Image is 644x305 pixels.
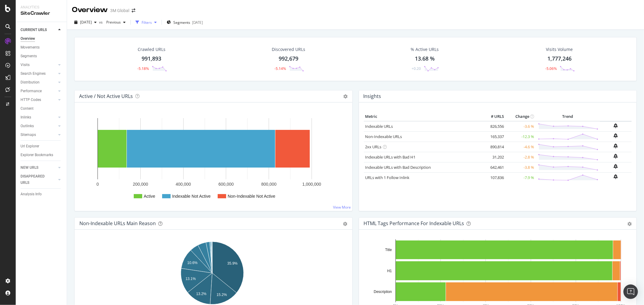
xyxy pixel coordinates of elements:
td: -3.8 % [505,162,536,172]
div: 1,777,246 [547,55,572,63]
div: Overview [72,5,108,15]
text: 1,000,000 [302,182,321,187]
a: Analysis Info [21,191,62,197]
span: vs [99,20,104,25]
button: Previous [104,17,128,27]
text: Indexable Not Active [172,194,211,199]
text: 13.2% [196,292,207,296]
a: NEW URLS [21,165,56,171]
a: HTTP Codes [21,97,56,103]
td: -4.6 % [505,142,536,152]
div: bell-plus [614,123,618,128]
text: 200,000 [133,182,148,187]
div: Non-Indexable URLs Main Reason [79,220,156,226]
a: URLs with 1 Follow Inlink [365,175,410,180]
td: 642,461 [481,162,505,172]
div: bell-plus [614,143,618,148]
div: DISAPPEARED URLS [21,173,51,186]
div: bell-plus [614,133,618,138]
a: Visits [21,62,56,68]
div: 992,679 [279,55,299,63]
a: Outlinks [21,123,56,129]
td: 107,836 [481,172,505,183]
div: Analysis Info [21,191,42,197]
div: Segments [21,53,37,59]
a: Explorer Bookmarks [21,152,62,158]
a: Inlinks [21,114,56,121]
a: Url Explorer [21,143,62,149]
div: Crawled URLs [138,46,165,52]
td: -7.9 % [505,172,536,183]
th: Trend [536,112,600,121]
div: HTML Tags Performance for Indexable URLs [364,220,464,226]
div: Explorer Bookmarks [21,152,53,158]
td: -12.3 % [505,131,536,142]
a: Sitemaps [21,132,56,138]
div: gear [627,222,632,226]
a: View More [333,205,351,210]
a: Content [21,105,62,112]
td: 826,556 [481,121,505,132]
div: Performance [21,88,42,94]
div: -5.06% [545,66,557,71]
a: 2xx URLs [365,144,382,149]
div: gear [343,222,348,226]
text: 0 [97,182,99,187]
text: H1 [387,269,392,273]
div: bell-plus [614,174,618,179]
a: Non-Indexable URLs [365,134,402,139]
a: Segments [21,53,62,59]
text: 35.9% [227,261,238,266]
td: -2.8 % [505,152,536,162]
a: Movements [21,44,62,51]
a: Search Engines [21,71,56,77]
div: 13.68 % [415,55,435,63]
i: Options [344,94,348,99]
div: NEW URLS [21,165,38,171]
div: 991,893 [142,55,161,63]
div: HTTP Codes [21,97,41,103]
svg: A chart. [79,112,347,206]
td: -3.6 % [505,121,536,132]
div: CURRENT URLS [21,27,47,33]
text: Title [385,248,392,252]
div: Analytics [21,5,62,10]
div: -5.14% [274,66,286,71]
button: Filters [133,17,159,27]
span: Segments [173,20,190,25]
a: Indexable URLs with Bad Description [365,165,431,170]
div: Filters [142,20,152,25]
div: Search Engines [21,71,46,77]
div: bell-plus [614,164,618,169]
a: CURRENT URLS [21,27,56,33]
a: Overview [21,36,62,42]
a: Performance [21,88,56,94]
td: 890,814 [481,142,505,152]
text: Active [144,194,155,199]
span: 2025 Sep. 7th [80,20,92,25]
text: Non-Indexable Not Active [228,194,275,199]
div: [DATE] [192,20,203,25]
a: Indexable URLs with Bad H1 [365,154,416,160]
text: Description [373,290,392,294]
button: [DATE] [72,17,99,27]
text: 13.1% [186,277,196,281]
div: Sitemaps [21,132,36,138]
div: 3M Global [110,8,129,14]
div: Overview [21,36,35,42]
div: Visits Volume [546,46,573,52]
button: Segments[DATE] [164,17,205,27]
div: arrow-right-arrow-left [132,8,135,13]
text: 600,000 [219,182,234,187]
th: Metric [364,112,482,121]
th: Change [505,112,536,121]
div: +0.20 [412,66,421,71]
div: Url Explorer [21,143,39,149]
div: Distribution [21,79,40,86]
a: Indexable URLs [365,124,393,129]
div: Movements [21,44,40,51]
a: DISAPPEARED URLS [21,173,56,186]
div: Inlinks [21,114,31,121]
th: # URLS [481,112,505,121]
